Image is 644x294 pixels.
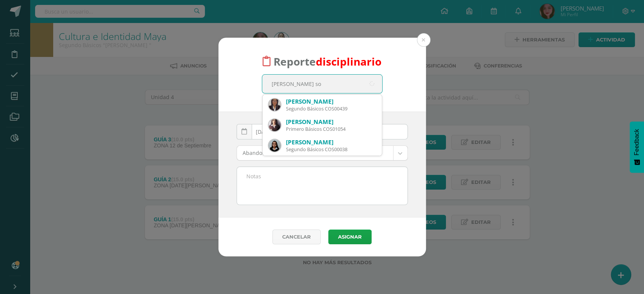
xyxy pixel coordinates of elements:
a: Abandono de clase sin autorización [237,146,407,160]
font: disciplinario [316,54,381,68]
button: Feedback - Mostrar encuesta [630,121,644,173]
span: Reporte [274,54,381,68]
img: a2973b6ec996f91dff332c221bead24d.png [269,139,281,152]
span: Abandono de clase sin autorización [243,146,387,160]
button: Asignar [328,230,372,244]
div: [PERSON_NAME] [286,118,376,126]
div: Segundo Básicos COS00038 [286,146,376,153]
div: Primero Básicos COS01054 [286,126,376,132]
div: [PERSON_NAME] [286,98,376,106]
input: Busca un estudiante aquí... [262,75,382,93]
span: Feedback [633,129,640,155]
div: [PERSON_NAME] [286,138,376,146]
button: Close (Esc) [417,33,430,47]
div: Segundo Básicos COS00439 [286,106,376,112]
img: 4640439c713e245cba9537ab713f1a70.png [269,99,281,111]
img: 4ac4d3306a59c32d4f4accd533f395c6.png [269,119,281,131]
a: Cancelar [272,230,321,244]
